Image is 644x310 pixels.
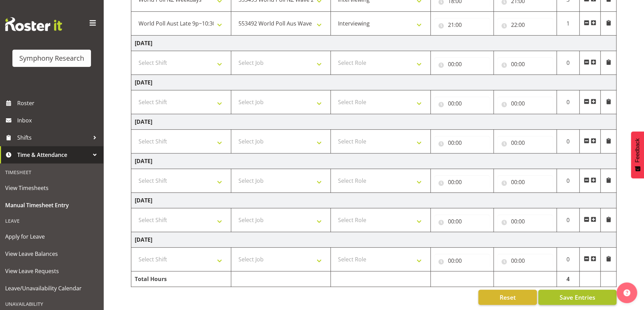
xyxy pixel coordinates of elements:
[434,254,490,268] input: Click to select...
[131,193,616,208] td: [DATE]
[131,75,616,90] td: [DATE]
[434,136,490,150] input: Click to select...
[17,98,100,108] span: Roster
[556,12,580,36] td: 1
[631,131,644,178] button: Feedback - Show survey
[131,271,231,287] td: Total Hours
[2,214,102,228] div: Leave
[5,266,98,276] span: View Leave Requests
[2,280,102,297] a: Leave/Unavailability Calendar
[538,290,616,305] button: Save Entries
[556,208,580,232] td: 0
[5,231,98,242] span: Apply for Leave
[556,90,580,114] td: 0
[623,289,630,296] img: help-xxl-2.png
[434,57,490,71] input: Click to select...
[131,153,616,169] td: [DATE]
[556,248,580,271] td: 0
[131,36,616,51] td: [DATE]
[497,18,553,32] input: Click to select...
[478,290,537,305] button: Reset
[497,214,553,228] input: Click to select...
[556,169,580,193] td: 0
[559,293,595,302] span: Save Entries
[2,165,102,179] div: Timesheet
[499,293,515,302] span: Reset
[17,150,90,160] span: Time & Attendance
[5,17,62,31] img: Rosterit website logo
[2,245,102,262] a: View Leave Balances
[556,271,580,287] td: 4
[556,130,580,153] td: 0
[5,200,98,210] span: Manual Timesheet Entry
[131,114,616,130] td: [DATE]
[497,136,553,150] input: Click to select...
[5,183,98,193] span: View Timesheets
[497,175,553,189] input: Click to select...
[434,97,490,110] input: Click to select...
[5,283,98,293] span: Leave/Unavailability Calendar
[2,262,102,280] a: View Leave Requests
[497,97,553,110] input: Click to select...
[2,179,102,197] a: View Timesheets
[434,175,490,189] input: Click to select...
[131,232,616,248] td: [DATE]
[2,228,102,245] a: Apply for Leave
[497,254,553,268] input: Click to select...
[634,138,641,162] span: Feedback
[2,197,102,214] a: Manual Timesheet Entry
[497,57,553,71] input: Click to select...
[19,53,84,63] div: Symphony Research
[5,249,98,259] span: View Leave Balances
[434,214,490,228] input: Click to select...
[556,51,580,75] td: 0
[17,132,90,143] span: Shifts
[17,115,100,126] span: Inbox
[434,18,490,32] input: Click to select...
